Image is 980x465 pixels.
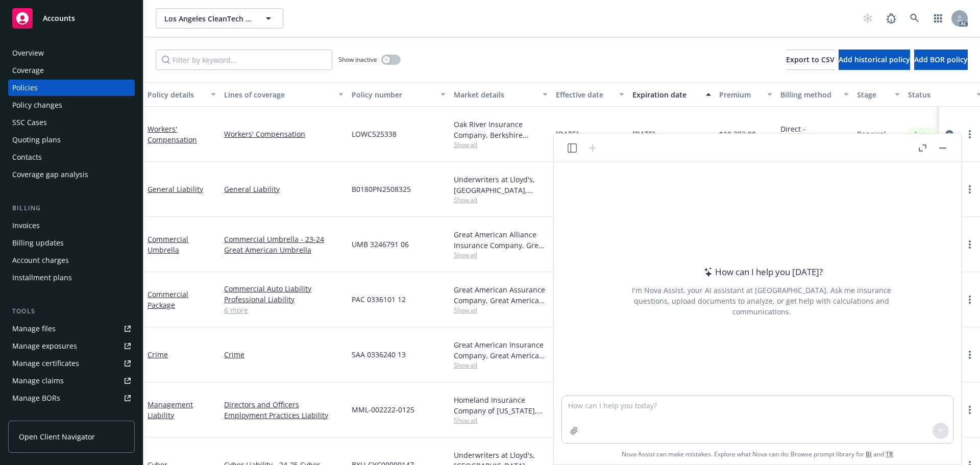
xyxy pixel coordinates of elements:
button: Stage [853,82,904,107]
span: [DATE] [556,129,579,139]
a: TR [886,450,893,458]
a: Billing updates [8,235,135,251]
button: Premium [715,82,776,107]
span: B0180PN2508325 [352,184,411,194]
span: SAA 0336240 13 [352,349,406,360]
a: Commercial Auto Liability [224,283,344,294]
button: Market details [450,82,552,107]
span: Nova Assist can make mistakes. Explore what Nova can do: Browse prompt library for and [622,444,893,464]
a: Accounts [8,4,135,33]
div: I'm Nova Assist, your AI assistant at [GEOGRAPHIC_DATA]. Ask me insurance questions, upload docum... [618,285,905,317]
a: more [964,349,976,361]
span: UMB 3246791 06 [352,239,409,250]
span: Add historical policy [839,55,910,64]
a: Crime [224,349,344,360]
div: Manage files [12,321,56,337]
span: Show all [454,140,548,149]
div: How can I help you [DATE]? [701,265,823,279]
a: General Liability [224,184,344,194]
div: Expiration date [632,89,700,100]
a: Coverage [8,62,135,79]
a: more [964,293,976,306]
button: Policy number [348,82,450,107]
div: Manage certificates [12,355,79,372]
div: Summary of insurance [12,407,90,424]
a: Contacts [8,149,135,165]
a: Manage files [8,321,135,337]
a: Crime [148,350,168,359]
div: Quoting plans [12,132,61,148]
a: Switch app [928,8,948,29]
div: Manage BORs [12,390,60,406]
div: Homeland Insurance Company of [US_STATE], Intact Insurance [454,395,548,416]
a: more [964,404,976,416]
div: Stage [857,89,889,100]
a: Management Liability [148,400,193,420]
a: Policies [8,80,135,96]
div: Policy number [352,89,434,100]
span: Show all [454,361,548,370]
a: more [964,238,976,251]
div: Great American Assurance Company, Great American Insurance Group [454,284,548,306]
a: Workers' Compensation [148,124,197,144]
a: BI [866,450,872,458]
span: Export to CSV [786,55,835,64]
a: Workers' Compensation [224,129,344,139]
span: Los Angeles CleanTech Incubator [164,13,253,24]
a: more [964,183,976,195]
div: Overview [12,45,44,61]
span: Renewal [857,129,886,139]
span: [DATE] [632,129,655,139]
a: Summary of insurance [8,407,135,424]
div: Underwriters at Lloyd's, [GEOGRAPHIC_DATA], [PERSON_NAME] of [GEOGRAPHIC_DATA], [GEOGRAPHIC_DATA] [454,174,548,195]
div: Market details [454,89,536,100]
button: Los Angeles CleanTech Incubator [156,8,283,29]
a: Policy changes [8,97,135,113]
a: 6 more [224,305,344,315]
a: Professional Liability [224,294,344,305]
a: Commercial Package [148,289,188,310]
div: Billing [8,203,135,213]
a: Installment plans [8,270,135,286]
a: Employment Practices Liability [224,410,344,421]
div: Great American Alliance Insurance Company, Great American Insurance Group [454,229,548,251]
a: Manage claims [8,373,135,389]
span: Accounts [43,14,75,22]
span: MML-002222-0125 [352,404,414,415]
button: Lines of coverage [220,82,348,107]
button: Billing method [776,82,853,107]
div: Coverage gap analysis [12,166,88,183]
div: Policies [12,80,38,96]
a: General Liability [148,184,203,194]
span: Show all [454,416,548,425]
div: Invoices [12,217,40,234]
button: Expiration date [628,82,715,107]
div: Tools [8,306,135,316]
a: Directors and Officers [224,399,344,410]
a: Quoting plans [8,132,135,148]
span: Active [912,130,933,139]
a: Start snowing [857,8,878,29]
div: Billing updates [12,235,64,251]
span: Show all [454,251,548,259]
div: Policy details [148,89,205,100]
div: Policy changes [12,97,62,113]
a: circleInformation [943,128,955,140]
div: Lines of coverage [224,89,332,100]
a: Coverage gap analysis [8,166,135,183]
a: Report a Bug [881,8,901,29]
div: Premium [719,89,761,100]
button: Effective date [552,82,628,107]
span: PAC 0336101 12 [352,294,406,305]
a: SSC Cases [8,114,135,131]
div: Manage exposures [12,338,77,354]
div: Great American Insurance Company, Great American Insurance Group [454,339,548,361]
span: $19,283.00 [719,129,756,139]
button: Add BOR policy [914,50,968,70]
div: Status [908,89,970,100]
div: Coverage [12,62,44,79]
div: Contacts [12,149,42,165]
button: Policy details [143,82,220,107]
input: Filter by keyword... [156,50,332,70]
div: Account charges [12,252,69,268]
